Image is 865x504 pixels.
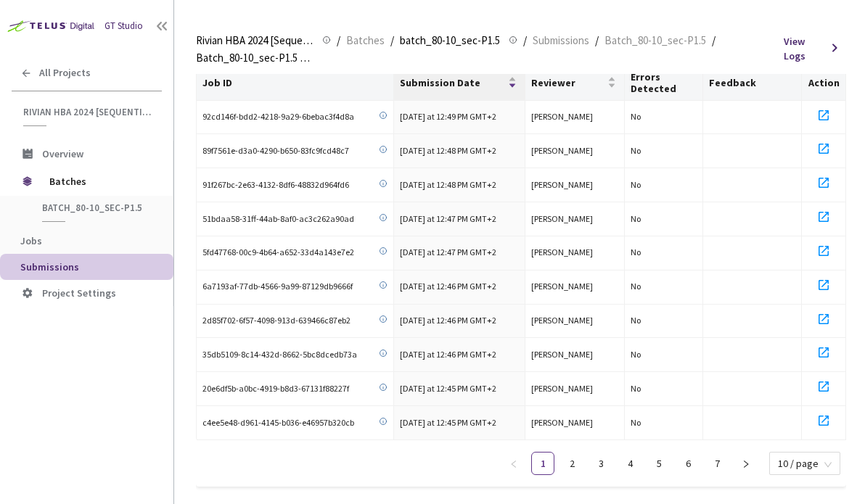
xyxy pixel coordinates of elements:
[531,315,593,326] span: [PERSON_NAME]
[778,453,832,474] span: 10 / page
[530,32,592,48] a: Submissions
[647,452,671,475] li: 5
[400,32,500,49] span: batch_80-10_sec-P1.5
[400,77,505,88] span: Submission Date
[202,144,349,158] span: 89f7561e-d3a0-4290-b650-83fc9fcd48c7
[631,247,641,257] span: No
[400,349,496,360] span: [DATE] at 12:46 PM GMT+2
[202,178,349,192] span: 91f267bc-2e63-4132-8df6-48832d964fd6
[202,314,350,328] span: 2d85f702-6f57-4098-913d-639466c87eb2
[784,34,824,63] span: View Logs
[589,452,612,475] li: 3
[400,213,496,224] span: [DATE] at 12:47 PM GMT+2
[502,452,525,475] button: left
[400,417,496,428] span: [DATE] at 12:45 PM GMT+2
[531,383,593,394] span: [PERSON_NAME]
[531,349,593,360] span: [PERSON_NAME]
[631,417,641,428] span: No
[390,32,394,49] li: /
[676,452,700,475] li: 6
[400,111,496,122] span: [DATE] at 12:49 PM GMT+2
[712,32,716,49] li: /
[23,106,153,118] span: Rivian HBA 2024 [Sequential]
[734,452,758,475] button: right
[618,452,641,475] li: 4
[742,460,750,468] span: right
[202,110,354,124] span: 92cd146f-bdd2-4218-9a29-6bebac3f4d8a
[706,453,728,474] a: 7
[631,315,641,326] span: No
[533,32,589,49] span: Submissions
[20,234,42,247] span: Jobs
[400,179,496,190] span: [DATE] at 12:48 PM GMT+2
[202,348,357,362] span: 35db5109-8c14-432d-8662-5bc8dcedb73a
[631,179,641,190] span: No
[631,383,641,394] span: No
[202,280,353,294] span: 6a7193af-77db-4566-9a99-87129db9666f
[631,213,641,224] span: No
[523,32,527,49] li: /
[502,452,525,475] li: Previous Page
[400,145,496,156] span: [DATE] at 12:48 PM GMT+2
[400,315,496,326] span: [DATE] at 12:46 PM GMT+2
[590,453,612,474] a: 3
[104,20,143,33] div: GT Studio
[619,453,641,474] a: 4
[561,453,583,474] a: 2
[625,65,704,101] th: Errors Detected
[337,32,340,49] li: /
[42,147,83,160] span: Overview
[42,202,149,214] span: batch_80-10_sec-P1.5
[531,145,593,156] span: [PERSON_NAME]
[400,383,496,394] span: [DATE] at 12:45 PM GMT+2
[202,416,354,430] span: c4ee5e48-d961-4145-b036-e46957b320cb
[531,179,593,190] span: [PERSON_NAME]
[531,281,593,292] span: [PERSON_NAME]
[631,349,641,360] span: No
[202,246,354,260] span: 5fd47768-00c9-4b64-a652-33d4a143e7e2
[525,65,624,101] th: Reviewer
[49,167,149,196] span: Batches
[509,460,518,468] span: left
[531,111,593,122] span: [PERSON_NAME]
[196,32,313,49] span: Rivian HBA 2024 [Sequential]
[532,453,554,474] a: 1
[42,286,116,299] span: Project Settings
[734,452,758,475] li: Next Page
[531,452,554,475] li: 1
[705,452,729,475] li: 7
[602,32,709,48] a: Batch_80-10_sec-P1.5
[604,32,706,49] span: Batch_80-10_sec-P1.5
[202,212,354,226] span: 51bdaa58-31ff-44ab-8af0-ac3c262a90ad
[648,453,670,474] a: 5
[631,111,641,122] span: No
[343,32,388,48] a: Batches
[631,145,641,156] span: No
[802,65,846,101] th: Action
[400,281,496,292] span: [DATE] at 12:46 PM GMT+2
[703,65,802,101] th: Feedback
[677,453,699,474] a: 6
[595,32,599,49] li: /
[20,260,79,273] span: Submissions
[196,49,313,67] span: Batch_80-10_sec-P1.5 QC - [DATE]
[197,65,394,101] th: Job ID
[531,417,593,428] span: [PERSON_NAME]
[560,452,583,475] li: 2
[202,382,349,396] span: 20e6df5b-a0bc-4919-b8d3-67131f88227f
[531,247,593,257] span: [PERSON_NAME]
[631,281,641,292] span: No
[39,67,91,79] span: All Projects
[531,77,604,88] span: Reviewer
[400,247,496,257] span: [DATE] at 12:47 PM GMT+2
[769,452,840,469] div: Page Size
[531,213,593,224] span: [PERSON_NAME]
[346,32,385,49] span: Batches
